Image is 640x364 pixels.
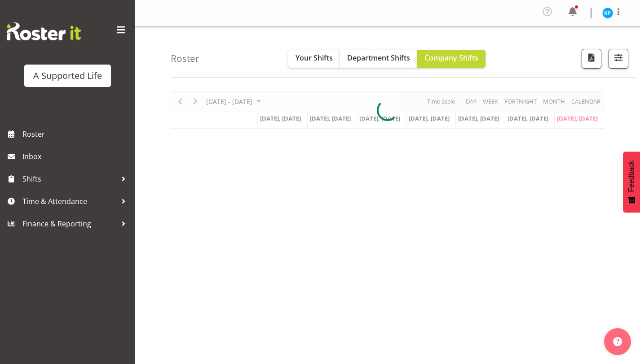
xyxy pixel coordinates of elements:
span: Inbox [22,150,130,163]
button: Download a PDF of the roster according to the set date range. [582,49,601,69]
button: Company Shifts [417,50,486,68]
img: help-xxl-2.png [613,337,622,346]
button: Feedback - Show survey [623,152,640,212]
span: Department Shifts [347,53,410,63]
button: Filter Shifts [609,49,628,69]
span: Shifts [22,172,117,186]
span: Time & Attendance [22,195,117,208]
span: Roster [22,127,130,141]
span: Your Shifts [296,53,333,63]
span: Feedback [627,160,636,192]
img: Rosterit website logo [7,22,81,40]
span: Finance & Reporting [22,217,117,230]
button: Department Shifts [340,50,417,68]
img: katy-pham11612.jpg [602,8,613,18]
span: Company Shifts [424,53,478,63]
button: Your Shifts [288,50,340,68]
h4: Roster [171,53,199,64]
div: A Supported Life [33,69,102,82]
